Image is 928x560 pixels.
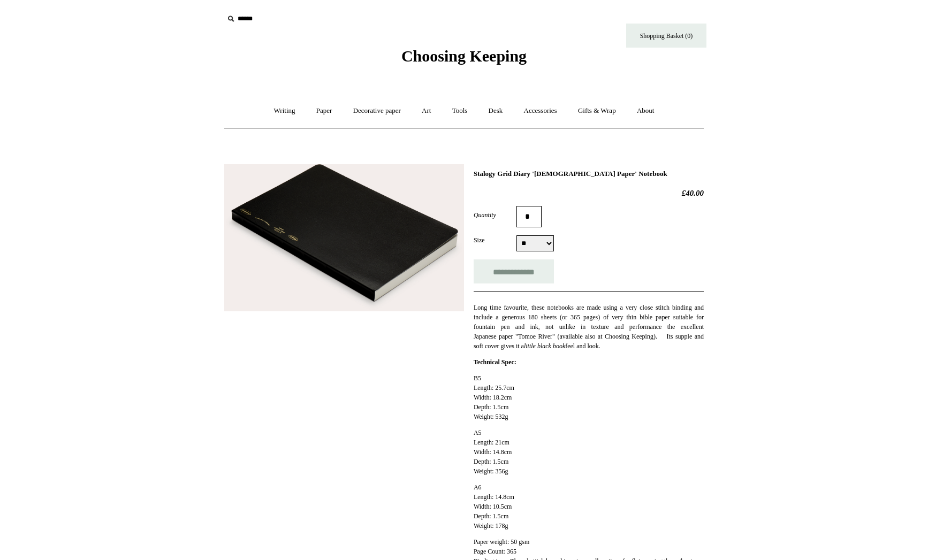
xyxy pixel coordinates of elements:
em: little black book [524,342,565,350]
p: A5 Length: 21cm Width: 14.8cm Depth: 1.5cm Weight: 356g [474,428,704,476]
img: Stalogy Grid Diary 'Bible Paper' Notebook [224,164,464,312]
a: Choosing Keeping [401,56,527,63]
h2: £40.00 [474,188,704,198]
a: Accessories [514,97,567,125]
a: Tools [443,97,477,125]
label: Size [474,235,516,245]
a: Writing [264,97,305,125]
span: Choosing Keeping [401,47,527,65]
a: Gifts & Wrap [568,97,626,125]
h1: Stalogy Grid Diary '[DEMOGRAPHIC_DATA] Paper' Notebook [474,170,704,178]
strong: Technical Spec: [474,358,516,366]
a: Desk [479,97,513,125]
p: B5 Length: 25.7cm Width: 18.2cm Depth: 1.5cm Weight: 532g [474,373,704,421]
a: About [627,97,664,125]
a: Art [412,97,440,125]
p: Long time favourite, these notebooks are made using a very close stitch binding and include a gen... [474,303,704,351]
a: Decorative paper [344,97,410,125]
a: Shopping Basket (0) [626,24,706,48]
p: A6 Length: 14.8cm Width: 10.5cm Depth: 1.5cm Weight: 178g [474,482,704,531]
a: Paper [307,97,342,125]
label: Quantity [474,210,516,220]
